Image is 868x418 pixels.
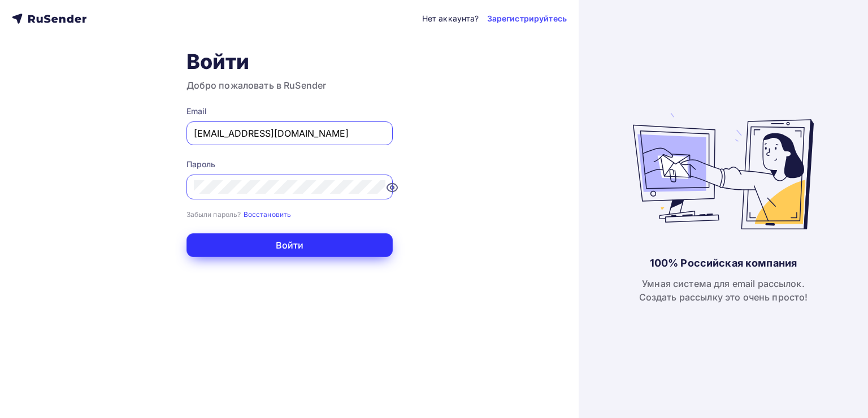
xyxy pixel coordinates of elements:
[186,159,393,170] div: Пароль
[244,210,292,219] small: Восстановить
[422,13,479,24] div: Нет аккаунта?
[186,210,241,219] small: Забыли пароль?
[186,79,393,92] h3: Добро пожаловать в RuSender
[244,209,292,219] a: Восстановить
[186,106,393,117] div: Email
[650,256,797,270] div: 100% Российская компания
[186,49,393,74] h1: Войти
[194,127,385,140] input: Укажите свой email
[487,13,567,24] a: Зарегистрируйтесь
[639,277,808,304] div: Умная система для email рассылок. Создать рассылку это очень просто!
[186,233,393,257] button: Войти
